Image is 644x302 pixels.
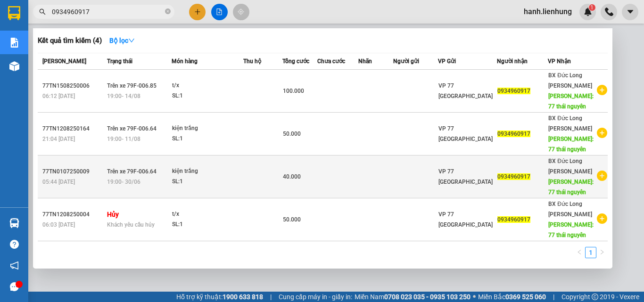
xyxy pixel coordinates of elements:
span: message [10,282,19,291]
span: plus-circle [597,128,607,138]
span: 40.000 [283,173,301,180]
span: plus-circle [597,85,607,95]
span: VP 77 [GEOGRAPHIC_DATA] [438,211,493,228]
span: notification [10,261,19,270]
span: down [128,37,135,44]
div: kiện trắng [172,166,243,177]
div: 77TN1508250006 [42,81,104,91]
div: SL: 1 [172,177,243,187]
div: 77TN1208250004 [42,210,104,220]
span: 21:04 [DATE] [42,136,75,142]
span: [PERSON_NAME] [42,58,86,65]
a: 1 [586,247,596,258]
span: [PERSON_NAME]: 77 thái nguyên [548,179,594,196]
strong: Hủy [107,211,119,218]
span: Trên xe 79F-006.64 [107,168,157,175]
span: [PERSON_NAME]: 77 thái nguyên [548,93,594,110]
span: BX Đức Long [PERSON_NAME] [548,72,592,89]
button: Bộ lọcdown [102,33,142,48]
span: plus-circle [597,213,607,224]
span: 19:00 - 14/08 [107,93,140,99]
div: t/x [172,209,243,220]
span: question-circle [10,240,19,249]
span: 19:00 - 30/06 [107,179,140,185]
span: plus-circle [597,171,607,181]
div: 77TN0107250009 [42,167,104,177]
span: VP Gửi [438,58,456,65]
span: Khách yêu cầu hủy [107,221,155,228]
span: BX Đức Long [PERSON_NAME] [548,158,592,175]
li: 1 [585,247,596,258]
div: SL: 1 [172,91,243,101]
span: Trên xe 79F-006.85 [107,82,157,89]
span: 0934960917 [497,173,530,180]
span: close-circle [165,8,171,14]
img: logo-vxr [8,6,20,20]
span: 06:12 [DATE] [42,93,75,99]
span: Trên xe 79F-006.64 [107,125,157,132]
div: t/x [172,81,243,91]
div: kiện trắng [172,123,243,134]
span: search [39,8,46,15]
span: 50.000 [283,216,301,223]
li: Next Page [596,247,608,258]
span: Người gửi [393,58,419,65]
span: [PERSON_NAME]: 77 thái nguyên [548,221,594,238]
span: 0934960917 [497,88,530,94]
span: 50.000 [283,131,301,137]
span: close-circle [165,8,171,16]
span: Món hàng [172,58,198,65]
input: Tìm tên, số ĐT hoặc mã đơn [52,7,163,17]
span: Người nhận [497,58,528,65]
button: left [574,247,585,258]
img: warehouse-icon [9,61,19,71]
span: VP 77 [GEOGRAPHIC_DATA] [438,82,493,99]
li: Previous Page [574,247,585,258]
span: 19:00 - 11/08 [107,136,140,142]
span: 0934960917 [497,216,530,223]
span: Nhãn [358,58,372,65]
h3: Kết quả tìm kiếm ( 4 ) [38,36,102,46]
span: 05:44 [DATE] [42,179,75,185]
span: Chưa cước [317,58,345,65]
span: 0934960917 [497,131,530,137]
strong: Bộ lọc [109,37,135,44]
div: 77TN1208250164 [42,124,104,134]
span: VP 77 [GEOGRAPHIC_DATA] [438,125,493,142]
span: left [577,249,582,255]
span: VP 77 [GEOGRAPHIC_DATA] [438,168,493,185]
button: right [596,247,608,258]
span: Tổng cước [282,58,309,65]
img: solution-icon [9,38,19,48]
div: SL: 1 [172,134,243,144]
span: 06:03 [DATE] [42,221,75,228]
img: warehouse-icon [9,218,19,228]
span: VP Nhận [548,58,571,65]
span: 100.000 [283,88,304,94]
span: BX Đức Long [PERSON_NAME] [548,201,592,218]
span: [PERSON_NAME]: 77 thái nguyên [548,136,594,153]
span: Trạng thái [107,58,132,65]
span: right [599,249,605,255]
span: BX Đức Long [PERSON_NAME] [548,115,592,132]
span: Thu hộ [243,58,261,65]
div: SL: 1 [172,220,243,230]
